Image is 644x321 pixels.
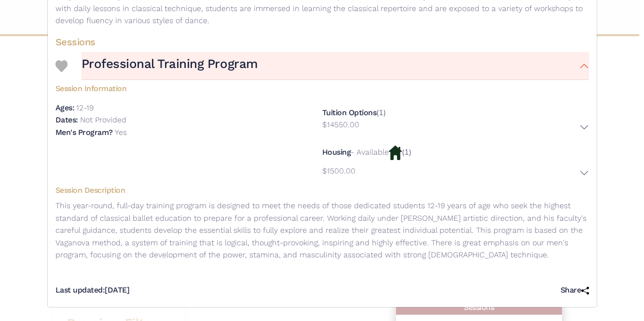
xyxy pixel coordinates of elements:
h5: Session Information [55,80,589,94]
button: $14550.00 [322,119,589,136]
img: Housing Available [389,146,402,160]
h5: Men's Program? [55,128,113,137]
p: $14550.00 [322,119,359,131]
div: (1) [322,102,589,141]
h5: Share [561,285,589,295]
h4: Sessions [55,36,589,48]
h5: [DATE] [55,285,130,295]
button: $1500.00 [322,165,589,182]
p: $1500.00 [322,165,356,177]
span: Last updated: [55,285,105,294]
p: Not Provided [80,115,126,124]
img: Heart [55,60,68,72]
h3: Professional Training Program [82,56,258,72]
h5: Ages: [55,103,75,112]
p: 12-19 [76,103,94,112]
p: - Available [351,147,389,157]
p: This year-round, full-day training program is designed to meet the needs of those dedicated stude... [55,200,589,261]
button: Professional Training Program [82,52,589,80]
h5: Housing [322,147,351,157]
p: Yes [115,128,127,137]
h5: Session Description [55,186,589,196]
h5: Tuition Options [322,108,377,117]
div: (1) [322,141,589,182]
h5: Dates: [55,115,78,124]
